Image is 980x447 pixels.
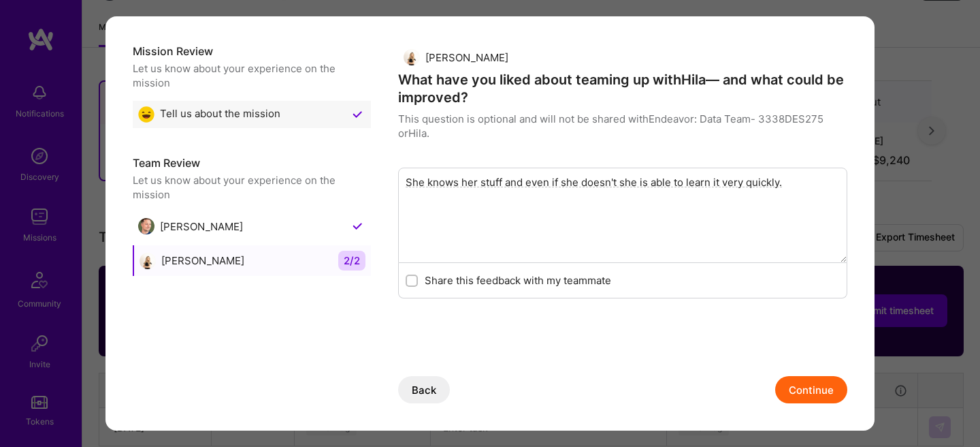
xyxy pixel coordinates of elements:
div: Let us know about your experience on the mission [133,61,371,90]
h5: Team Review [133,155,371,170]
img: Hila Paz [140,253,156,269]
div: [PERSON_NAME] [404,49,508,65]
img: Semyon Pisarev [138,218,154,234]
p: This question is optional and will not be shared with Endeavor: Data Team- 3338DES275 or Hila . [398,112,847,140]
div: modal [105,16,875,431]
img: Hila Paz [404,49,420,65]
button: Back [398,376,450,403]
div: [PERSON_NAME] [138,218,243,234]
img: Great emoji [138,106,154,123]
div: [PERSON_NAME] [140,253,244,269]
span: 2 / 2 [338,251,365,271]
img: Checkmark [349,218,365,234]
img: Checkmark [349,106,365,123]
label: Share this feedback with my teammate [425,273,611,288]
textarea: She knows her stuff and even if she doesn't she is able to learn it very quickly. [398,168,847,263]
button: Continue [775,376,847,403]
h5: Mission Review [133,44,371,59]
div: Let us know about your experience on the mission [133,173,371,202]
span: Tell us about the mission [160,106,280,123]
h4: What have you liked about teaming up with Hila — and what could be improved? [398,71,847,106]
